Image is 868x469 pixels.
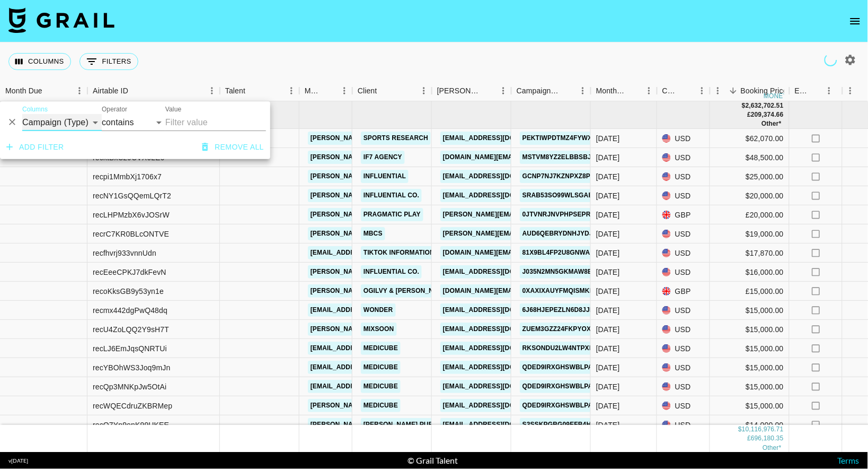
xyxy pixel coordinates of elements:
a: [PERSON_NAME][EMAIL_ADDRESS][DOMAIN_NAME] [308,399,481,412]
div: recLJ6EmJqsQNRTUi [93,343,167,354]
button: Menu [336,83,352,99]
div: Talent [220,81,299,101]
a: S3sSkPgbG09EFB4HfwQV [520,418,613,431]
div: $20,000.00 [710,186,790,205]
div: Month Due [5,81,42,101]
div: recQp3MNKpJw5OtAi [93,381,166,392]
div: USD [657,224,710,244]
a: [EMAIL_ADDRESS][DOMAIN_NAME] [308,342,427,355]
a: Medicube [361,399,401,412]
div: USD [657,129,710,148]
a: [EMAIL_ADDRESS][DOMAIN_NAME] [440,323,559,336]
div: Manager [299,81,352,101]
div: © Grail Talent [408,455,458,466]
a: [DOMAIN_NAME][EMAIL_ADDRESS][DOMAIN_NAME] [440,284,612,298]
button: Sort [481,83,495,98]
a: mixsoon [361,323,397,336]
a: GCNp7nJ7KzNpxz8PuChd [520,170,612,183]
div: May '25 [596,171,620,182]
div: 209,374.66 [751,110,784,119]
a: [PERSON_NAME][EMAIL_ADDRESS][DOMAIN_NAME] [308,151,481,164]
div: recmx442dgPwQ48dq [93,305,167,316]
button: Show filters [79,53,138,70]
button: Sort [377,83,392,98]
div: USD [657,167,710,186]
a: [EMAIL_ADDRESS][DOMAIN_NAME] [440,170,559,183]
button: Sort [128,83,143,98]
a: [PERSON_NAME][EMAIL_ADDRESS][PERSON_NAME][DOMAIN_NAME] [440,208,668,221]
div: recoKksGB9y53yn1e [93,286,164,297]
a: [PERSON_NAME][EMAIL_ADDRESS][DOMAIN_NAME] [308,227,481,240]
img: Grail Talent [8,7,114,33]
a: [EMAIL_ADDRESS][DOMAIN_NAME] [308,380,427,393]
div: Manager [305,81,322,101]
span: € 27,443.55, CA$ 62,719.46, AU$ 20,700.00 [763,444,782,451]
div: Month Due [596,81,626,101]
a: [PERSON_NAME][EMAIL_ADDRESS][DOMAIN_NAME] [308,418,481,431]
button: Menu [284,83,299,99]
a: QDED9IrXGhSWBLPadFuY [520,380,613,393]
a: [EMAIL_ADDRESS][DOMAIN_NAME] [308,303,427,317]
div: Booker [432,81,511,101]
div: v [DATE] [8,457,28,464]
a: Aud6qeBryDnhJYdjZnCW [520,227,615,240]
a: Sports Research [361,132,431,145]
div: recfhvrj933vnnUdn [93,248,156,258]
a: pEKTiWpdtmz4FywxzsIf [520,132,609,145]
label: Columns [22,105,48,114]
div: May '25 [596,248,620,258]
a: Medicube [361,361,401,374]
div: USD [657,244,710,263]
div: $15,000.00 [710,358,790,377]
a: J035n2Mn5gKmaW8Ep1x6 [520,265,611,279]
a: [EMAIL_ADDRESS][DOMAIN_NAME] [440,399,559,412]
a: [EMAIL_ADDRESS][DOMAIN_NAME] [440,361,559,374]
a: [EMAIL_ADDRESS][DOMAIN_NAME] [308,246,427,259]
div: recQ7Yn9enK99UKEE [93,420,169,430]
div: May '25 [596,229,620,239]
a: [PERSON_NAME][EMAIL_ADDRESS][DOMAIN_NAME] [308,208,481,221]
a: [DOMAIN_NAME][EMAIL_ADDRESS][DOMAIN_NAME] [440,151,612,164]
a: [EMAIL_ADDRESS][DOMAIN_NAME] [308,361,427,374]
a: [PERSON_NAME][EMAIL_ADDRESS][DOMAIN_NAME] [308,170,481,183]
div: USD [657,186,710,205]
div: USD [657,339,710,358]
div: Month Due [591,81,657,101]
a: 6j68hjePEzLn6D8JjNtV [520,303,606,317]
button: Sort [626,83,641,98]
div: May '25 [596,343,620,354]
div: May '25 [596,190,620,201]
div: £ [748,435,751,444]
label: Value [165,105,181,114]
div: recrC7KR0BLcONTVE [93,229,169,239]
button: Menu [641,83,657,99]
div: $15,000.00 [710,377,790,396]
div: $15,000.00 [710,396,790,415]
div: £20,000.00 [710,205,790,224]
button: Menu [72,83,87,99]
div: May '25 [596,401,620,411]
div: USD [657,320,710,339]
button: Menu [204,83,220,99]
div: recNY1GsQQemLQrT2 [93,190,171,201]
div: Campaign (Type) [517,81,560,101]
div: May '25 [596,324,620,335]
div: £15,000.00 [710,282,790,301]
div: 696,180.35 [751,435,784,444]
span: € 922.00 [761,120,782,127]
div: Currency [657,81,710,101]
div: Client [352,81,432,101]
div: GBP [657,282,710,301]
div: $48,500.00 [710,148,790,167]
div: Airtable ID [93,81,128,101]
div: May '25 [596,133,620,144]
div: USD [657,263,710,282]
a: 0jtvnrJNVPhPsEPRUvxf [520,208,611,221]
button: Delete [4,114,20,130]
a: [PERSON_NAME][EMAIL_ADDRESS][PERSON_NAME][DOMAIN_NAME] [440,227,668,240]
a: [PERSON_NAME][EMAIL_ADDRESS][DOMAIN_NAME] [308,132,481,145]
div: money [764,93,788,99]
a: Medicube [361,342,401,355]
div: recYBOhWS3Joq9mJn [93,362,171,373]
button: Menu [821,83,837,99]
